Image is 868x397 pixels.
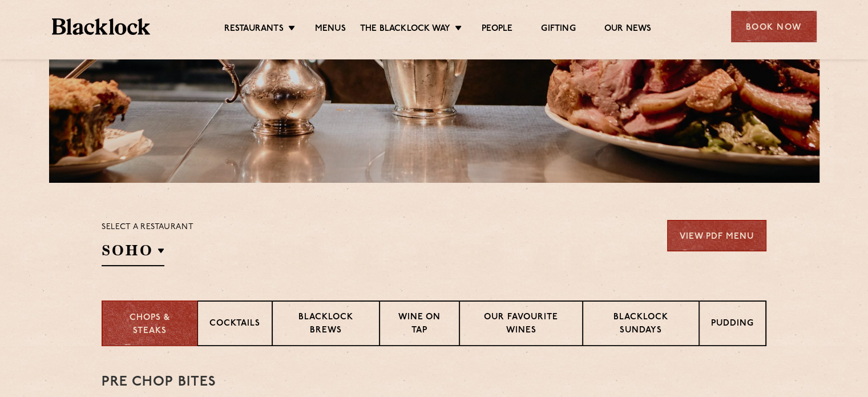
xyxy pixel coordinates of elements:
[482,23,512,36] a: People
[667,220,766,251] a: View PDF Menu
[391,311,447,338] p: Wine on Tap
[471,311,570,338] p: Our favourite wines
[284,311,368,338] p: Blacklock Brews
[224,23,284,36] a: Restaurants
[541,23,575,36] a: Gifting
[360,23,450,36] a: The Blacklock Way
[315,23,346,36] a: Menus
[114,312,185,338] p: Chops & Steaks
[102,240,164,266] h2: SOHO
[209,318,260,332] p: Cocktails
[102,220,193,235] p: Select a restaurant
[604,23,652,36] a: Our News
[52,18,151,35] img: BL_Textured_Logo-footer-cropped.svg
[711,318,754,332] p: Pudding
[595,311,687,338] p: Blacklock Sundays
[102,375,766,390] h3: Pre Chop Bites
[731,11,817,42] div: Book Now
